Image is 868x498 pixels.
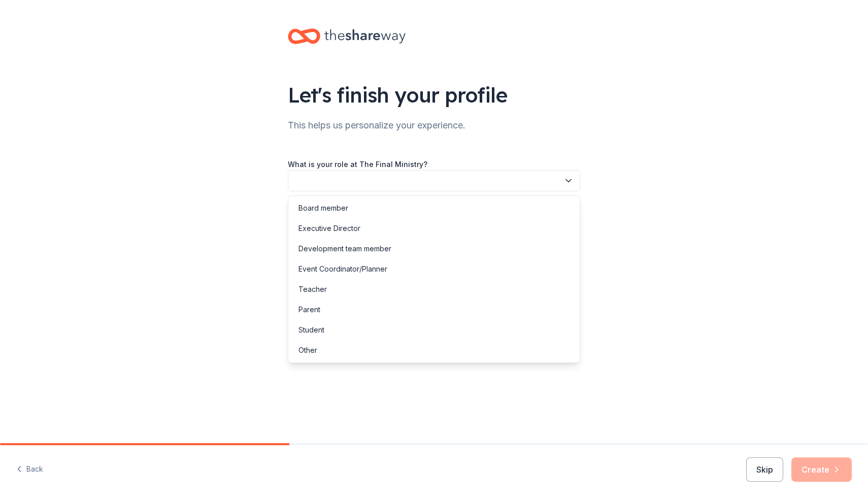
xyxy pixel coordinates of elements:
div: Parent [298,304,320,316]
div: Board member [298,202,348,214]
div: Student [298,324,324,336]
div: Other [298,344,317,356]
div: Event Coordinator/Planner [298,263,387,275]
div: Executive Director [298,222,360,235]
div: Teacher [298,283,327,295]
div: Development team member [298,243,391,255]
